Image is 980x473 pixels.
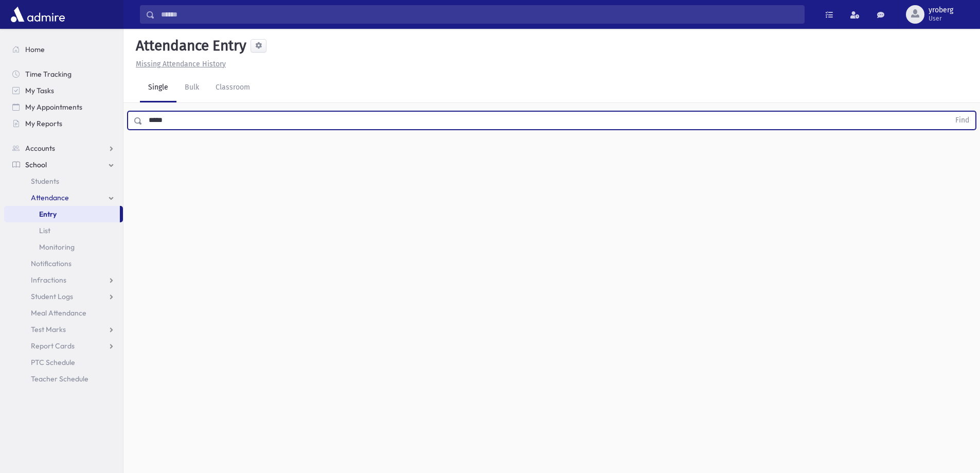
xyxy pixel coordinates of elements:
span: Students [31,177,59,186]
span: Teacher Schedule [31,374,88,383]
span: Attendance [31,193,69,202]
a: Monitoring [4,239,123,255]
a: Infractions [4,272,123,288]
a: Accounts [4,140,123,156]
button: Find [949,112,975,129]
span: Monitoring [39,242,75,252]
a: Attendance [4,189,123,206]
input: Search [155,5,804,24]
a: Classroom [207,74,258,102]
span: Entry [39,209,57,219]
a: Single [140,74,176,102]
a: Time Tracking [4,66,123,82]
a: Student Logs [4,288,123,305]
a: Home [4,41,123,58]
a: Bulk [176,74,207,102]
a: Report Cards [4,338,123,354]
span: My Tasks [25,86,54,95]
span: Time Tracking [25,69,72,79]
span: My Reports [25,119,62,128]
span: Infractions [31,275,66,285]
a: Notifications [4,255,123,272]
img: AdmirePro [8,4,67,25]
a: My Tasks [4,82,123,99]
a: Students [4,173,123,189]
a: Test Marks [4,321,123,338]
span: School [25,160,47,169]
span: My Appointments [25,102,82,112]
span: Home [25,45,45,54]
a: Meal Attendance [4,305,123,321]
span: List [39,226,50,235]
h5: Attendance Entry [132,37,246,55]
span: Student Logs [31,292,73,301]
a: School [4,156,123,173]
span: yroberg [929,6,953,14]
a: Teacher Schedule [4,371,123,387]
a: PTC Schedule [4,354,123,371]
a: List [4,222,123,239]
u: Missing Attendance History [136,60,226,68]
span: User [929,14,953,23]
a: My Appointments [4,99,123,115]
a: My Reports [4,115,123,132]
span: Meal Attendance [31,308,86,318]
span: PTC Schedule [31,358,75,367]
span: Notifications [31,259,72,268]
a: Entry [4,206,120,222]
a: Missing Attendance History [132,60,226,68]
span: Test Marks [31,325,66,334]
span: Accounts [25,144,55,153]
span: Report Cards [31,341,75,351]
